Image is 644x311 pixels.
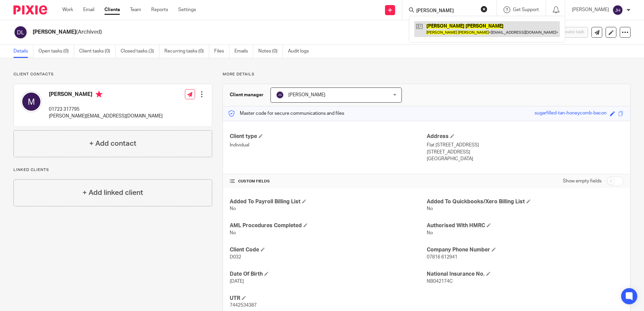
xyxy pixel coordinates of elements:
[427,279,453,284] span: NB042174C
[427,206,433,211] span: No
[427,198,623,205] h4: Added To Quickbooks/Xero Billing List
[549,27,588,38] button: Create task
[33,29,438,36] h2: [PERSON_NAME]
[96,91,102,98] i: Primary
[427,155,623,162] p: [GEOGRAPHIC_DATA]
[535,110,607,117] div: sugarfilled-tan-honeycomb-bacon
[164,45,209,58] a: Recurring tasks (0)
[481,6,487,12] button: Clear
[427,246,623,253] h4: Company Phone Number
[427,271,623,278] h4: National Insurance No.
[104,6,120,13] a: Clients
[13,25,28,39] img: svg%3E
[230,179,426,184] h4: CUSTOM FIELDS
[612,5,623,15] img: svg%3E
[49,91,163,99] h4: [PERSON_NAME]
[427,231,433,235] span: No
[230,271,426,278] h4: Date Of Birth
[83,187,143,198] h4: + Add linked client
[230,206,236,211] span: No
[38,45,74,58] a: Open tasks (0)
[121,45,159,58] a: Closed tasks (3)
[13,45,33,58] a: Details
[230,142,426,148] p: Individual
[13,5,47,14] img: Pixie
[230,295,426,302] h4: UTR
[13,72,212,77] p: Client contacts
[230,133,426,140] h4: Client type
[563,178,602,184] label: Show empty fields
[288,93,325,97] span: [PERSON_NAME]
[228,110,344,117] p: Master code for secure communications and files
[288,45,314,58] a: Audit logs
[427,149,623,155] p: [STREET_ADDRESS]
[230,279,244,284] span: [DATE]
[62,6,73,13] a: Work
[214,45,229,58] a: Files
[427,222,623,229] h4: Authorised With HMRC
[49,106,163,113] p: 01723 317795
[130,6,141,13] a: Team
[13,167,212,173] p: Linked clients
[572,6,609,13] p: [PERSON_NAME]
[230,92,264,98] h3: Client manager
[178,6,196,13] a: Settings
[427,255,457,260] span: 07816 612941
[79,45,116,58] a: Client tasks (0)
[416,8,476,14] input: Search
[276,91,284,99] img: svg%3E
[89,138,136,149] h4: + Add contact
[49,113,163,119] p: [PERSON_NAME][EMAIL_ADDRESS][DOMAIN_NAME]
[230,198,426,205] h4: Added To Payroll Billing List
[76,29,102,35] span: (Archived)
[230,246,426,253] h4: Client Code
[427,133,623,140] h4: Address
[234,45,253,58] a: Emails
[230,231,236,235] span: No
[83,6,94,13] a: Email
[230,303,257,308] span: 7442534387
[223,72,631,77] p: More details
[258,45,283,58] a: Notes (0)
[513,7,539,12] span: Get Support
[230,255,241,260] span: D032
[21,91,42,112] img: svg%3E
[151,6,168,13] a: Reports
[427,142,623,148] p: Flat [STREET_ADDRESS]
[230,222,426,229] h4: AML Procedures Completed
